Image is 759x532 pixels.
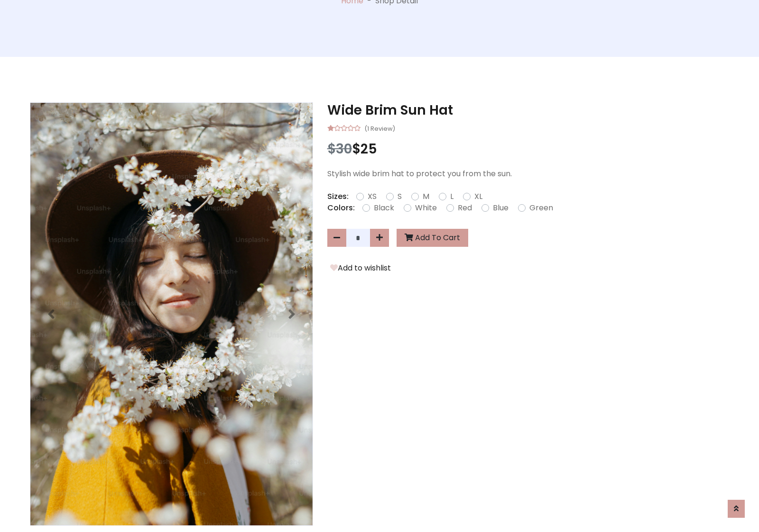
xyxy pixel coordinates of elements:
[327,262,394,274] button: Add to wishlist
[493,202,509,214] label: Blue
[327,168,729,180] p: Stylish wide brim hat to protect you from the sun.
[361,140,377,158] span: 25
[368,191,377,202] label: XS
[474,191,482,202] label: XL
[327,140,352,158] span: $30
[423,191,429,202] label: M
[398,191,402,202] label: S
[364,122,395,134] small: (1 Review)
[374,202,394,214] label: Black
[450,191,454,202] label: L
[327,141,729,157] h3: $
[327,191,349,202] p: Sizes:
[415,202,437,214] label: White
[30,103,313,525] img: Image
[327,102,729,118] h3: Wide Brim Sun Hat
[327,202,355,214] p: Colors:
[529,202,553,214] label: Green
[458,202,472,214] label: Red
[397,229,468,247] button: Add To Cart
